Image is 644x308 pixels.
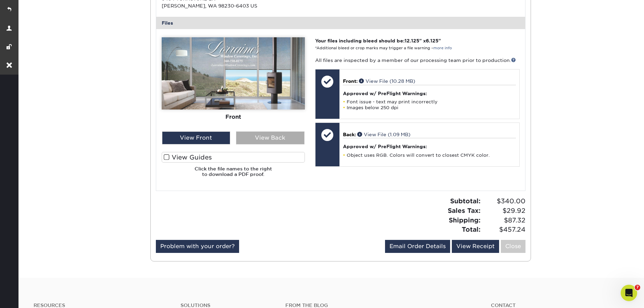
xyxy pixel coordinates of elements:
h6: Click the file names to the right to download a PDF proof. [162,166,305,183]
span: $340.00 [483,196,525,206]
a: Problem with your order? [156,240,239,253]
a: View File (10.28 MB) [359,78,415,84]
span: 7 [635,285,640,290]
label: View Guides [162,152,305,163]
a: View File (1.09 MB) [357,132,410,137]
strong: Sales Tax: [448,207,481,214]
a: View Receipt [452,240,499,253]
div: View Front [162,131,231,144]
li: Images below 250 dpi [343,105,516,111]
h4: Approved w/ PreFlight Warnings: [343,144,516,149]
span: $29.92 [483,206,525,216]
a: Close [501,240,525,253]
span: Front: [343,78,358,84]
span: $87.32 [483,216,525,225]
div: Files [156,17,525,29]
a: more info [433,46,452,50]
strong: Your files including bleed should be: " x " [315,38,441,43]
span: $457.24 [483,225,525,234]
span: 6.125 [426,38,438,43]
li: Object uses RGB. Colors will convert to closest CMYK color. [343,152,516,158]
small: *Additional bleed or crop marks may trigger a file warning – [315,46,452,50]
strong: Shipping: [449,216,481,224]
p: All files are inspected by a member of our processing team prior to production. [315,57,520,64]
span: Back: [343,132,356,137]
iframe: Google Customer Reviews [2,287,58,306]
span: 12.125 [405,38,419,43]
strong: Total: [462,226,481,233]
a: Email Order Details [385,240,450,253]
iframe: Intercom live chat [621,285,637,301]
h4: Approved w/ PreFlight Warnings: [343,91,516,96]
div: Front [162,110,305,125]
li: Font issue - text may print incorrectly [343,99,516,105]
div: View Back [236,131,305,144]
strong: Subtotal: [450,197,481,205]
